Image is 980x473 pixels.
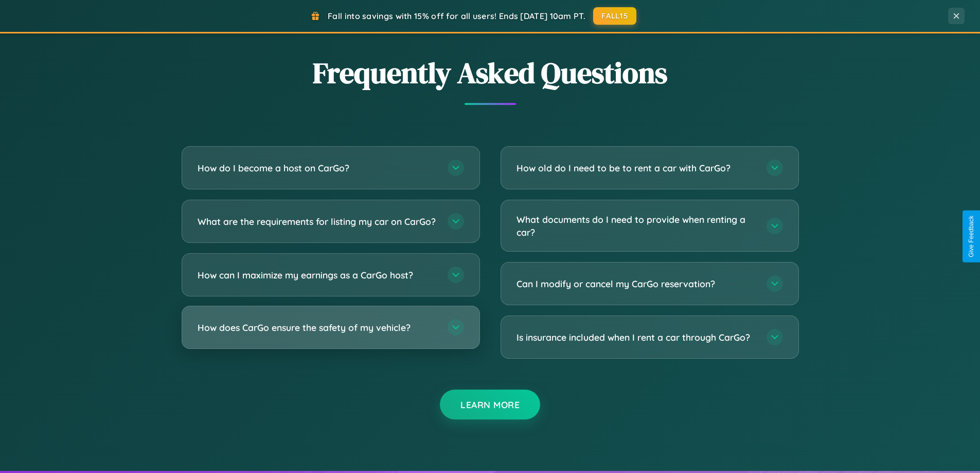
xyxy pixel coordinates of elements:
[593,7,636,25] button: FALL15
[198,321,437,334] h3: How does CarGo ensure the safety of my vehicle?
[440,390,540,419] button: Learn More
[182,53,799,93] h2: Frequently Asked Questions
[198,269,437,282] h3: How can I maximize my earnings as a CarGo host?
[968,216,975,257] div: Give Feedback
[516,213,756,238] h3: What documents do I need to provide when renting a car?
[198,162,437,174] h3: How do I become a host on CarGo?
[198,215,437,228] h3: What are the requirements for listing my car on CarGo?
[328,11,585,21] span: Fall into savings with 15% off for all users! Ends [DATE] 10am PT.
[516,277,756,290] h3: Can I modify or cancel my CarGo reservation?
[516,331,756,344] h3: Is insurance included when I rent a car through CarGo?
[516,162,756,174] h3: How old do I need to be to rent a car with CarGo?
